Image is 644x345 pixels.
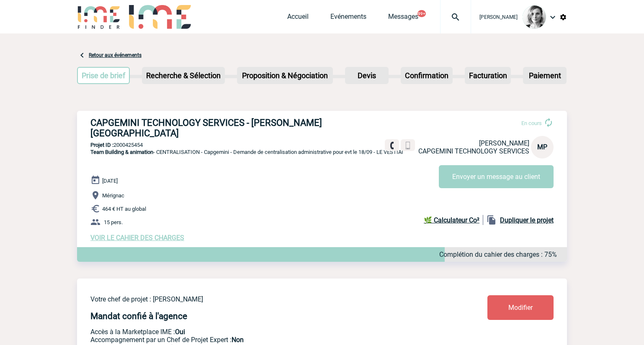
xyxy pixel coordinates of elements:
span: En cours [521,120,542,126]
span: MP [537,143,547,151]
a: Accueil [287,13,309,24]
span: Modifier [508,304,533,312]
p: Prestation payante [90,336,438,344]
b: Oui [175,328,185,336]
a: 🌿 Calculateur Co² [424,215,483,225]
span: [DATE] [102,178,118,184]
p: Confirmation [402,68,452,83]
a: Messages [388,13,418,24]
img: IME-Finder [77,5,121,29]
p: Proposition & Négociation [238,68,332,83]
span: 15 pers. [104,219,123,225]
b: Non [232,336,244,344]
span: Team Building & animation [90,149,153,155]
img: fixe.png [388,142,396,149]
img: 103019-1.png [523,5,546,29]
span: [PERSON_NAME] [479,139,529,147]
h4: Mandat confié à l'agence [90,311,187,321]
span: CAPGEMINI TECHNOLOGY SERVICES [418,147,529,155]
p: Facturation [466,68,510,83]
p: Prise de brief [78,68,129,83]
b: 🌿 Calculateur Co² [424,216,479,224]
span: [PERSON_NAME] [479,14,518,20]
span: Mérignac [102,192,124,199]
p: Devis [346,68,388,83]
p: Accès à la Marketplace IME : [90,328,438,336]
span: - CENTRALISATION - Capgemini - Demande de centralisation administrative pour evt le 18/09 - LE VE... [90,149,403,155]
p: Recherche & Sélection [143,68,224,83]
a: Retour aux événements [89,52,142,58]
img: file_copy-black-24dp.png [487,215,497,225]
span: 464 € HT au global [102,206,146,212]
p: Votre chef de projet : [PERSON_NAME] [90,295,438,303]
a: Evénements [330,13,366,24]
button: Envoyer un message au client [439,165,554,188]
b: Dupliquer le projet [500,216,554,224]
a: VOIR LE CAHIER DES CHARGES [90,234,184,242]
img: portable.png [404,142,412,149]
h3: CAPGEMINI TECHNOLOGY SERVICES - [PERSON_NAME][GEOGRAPHIC_DATA] [90,118,342,138]
p: Paiement [524,68,566,83]
p: 2000425454 [77,142,567,148]
button: 99+ [417,10,426,17]
b: Projet ID : [90,142,113,148]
